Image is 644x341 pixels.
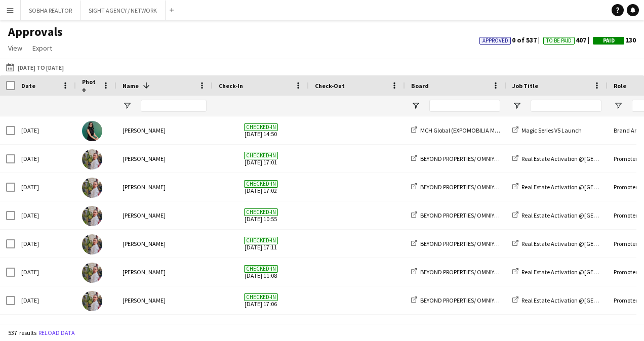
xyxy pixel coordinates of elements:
[521,155,640,162] span: Real Estate Activation @[GEOGRAPHIC_DATA]
[512,296,640,304] a: Real Estate Activation @[GEOGRAPHIC_DATA]
[116,286,213,314] div: [PERSON_NAME]
[512,240,640,247] a: Real Estate Activation @[GEOGRAPHIC_DATA]
[512,101,521,110] button: Open Filter Menu
[219,145,303,173] span: [DATE] 17:01
[21,1,80,20] button: SOBHA REALTOR
[546,37,572,44] span: To Be Paid
[411,126,590,134] a: MCH Global (EXPOMOBILIA MCH GLOBAL ME LIVE MARKETING LLC)
[411,101,420,110] button: Open Filter Menu
[15,230,76,258] div: [DATE]
[21,82,35,90] span: Date
[116,145,213,173] div: [PERSON_NAME]
[411,82,429,90] span: Board
[15,116,76,144] div: [DATE]
[82,149,102,169] img: Yulia Morozova
[420,183,501,191] span: BEYOND PROPERTIES/ OMNIYAT
[420,211,501,219] span: BEYOND PROPERTIES/ OMNIYAT
[116,258,213,286] div: [PERSON_NAME]
[315,82,345,90] span: Check-Out
[82,78,98,93] span: Photo
[593,35,636,45] span: 130
[479,35,543,45] span: 0 of 537
[116,201,213,229] div: [PERSON_NAME]
[15,173,76,201] div: [DATE]
[512,126,582,134] a: Magic Series V5 Launch
[219,82,243,90] span: Check-In
[244,237,278,244] span: Checked-in
[244,265,278,273] span: Checked-in
[82,263,102,283] img: Yulia Morozova
[80,1,166,20] button: SIGHT AGENCY / NETWORK
[219,116,303,144] span: [DATE] 14:50
[219,201,303,229] span: [DATE] 10:55
[512,82,538,90] span: Job Title
[531,100,601,112] input: Job Title Filter Input
[420,126,590,134] span: MCH Global (EXPOMOBILIA MCH GLOBAL ME LIVE MARKETING LLC)
[123,82,139,90] span: Name
[82,178,102,198] img: Yulia Morozova
[521,296,640,304] span: Real Estate Activation @[GEOGRAPHIC_DATA]
[420,296,501,304] span: BEYOND PROPERTIES/ OMNIYAT
[420,240,501,247] span: BEYOND PROPERTIES/ OMNIYAT
[15,145,76,173] div: [DATE]
[244,123,278,131] span: Checked-in
[521,126,582,134] span: Magic Series V5 Launch
[82,234,102,254] img: Yulia Morozova
[420,268,501,276] span: BEYOND PROPERTIES/ OMNIYAT
[244,208,278,216] span: Checked-in
[521,183,640,191] span: Real Estate Activation @[GEOGRAPHIC_DATA]
[123,101,132,110] button: Open Filter Menu
[512,155,640,162] a: Real Estate Activation @[GEOGRAPHIC_DATA]
[521,240,640,247] span: Real Estate Activation @[GEOGRAPHIC_DATA]
[411,296,501,304] a: BEYOND PROPERTIES/ OMNIYAT
[512,268,640,276] a: Real Estate Activation @[GEOGRAPHIC_DATA]
[512,183,640,191] a: Real Estate Activation @[GEOGRAPHIC_DATA]
[411,155,501,162] a: BEYOND PROPERTIES/ OMNIYAT
[244,152,278,159] span: Checked-in
[32,44,52,53] span: Export
[244,293,278,301] span: Checked-in
[28,41,56,55] a: Export
[4,61,66,73] button: [DATE] to [DATE]
[15,286,76,314] div: [DATE]
[482,37,508,44] span: Approved
[116,230,213,258] div: [PERSON_NAME]
[420,155,501,162] span: BEYOND PROPERTIES/ OMNIYAT
[8,44,22,53] span: View
[614,82,626,90] span: Role
[521,211,640,219] span: Real Estate Activation @[GEOGRAPHIC_DATA]
[82,121,102,141] img: Zineb Seghier
[411,268,501,276] a: BEYOND PROPERTIES/ OMNIYAT
[614,101,623,110] button: Open Filter Menu
[543,35,593,45] span: 407
[512,211,640,219] a: Real Estate Activation @[GEOGRAPHIC_DATA]
[411,211,501,219] a: BEYOND PROPERTIES/ OMNIYAT
[15,201,76,229] div: [DATE]
[411,183,501,191] a: BEYOND PROPERTIES/ OMNIYAT
[116,116,213,144] div: [PERSON_NAME]
[219,258,303,286] span: [DATE] 11:08
[244,180,278,188] span: Checked-in
[36,327,77,338] button: Reload data
[116,173,213,201] div: [PERSON_NAME]
[15,258,76,286] div: [DATE]
[219,173,303,201] span: [DATE] 17:02
[82,291,102,311] img: Yulia Morozova
[411,240,501,247] a: BEYOND PROPERTIES/ OMNIYAT
[603,37,615,44] span: Paid
[429,100,500,112] input: Board Filter Input
[4,41,26,55] a: View
[82,206,102,226] img: Yulia Morozova
[219,286,303,314] span: [DATE] 17:06
[521,268,640,276] span: Real Estate Activation @[GEOGRAPHIC_DATA]
[219,230,303,258] span: [DATE] 17:11
[141,100,207,112] input: Name Filter Input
